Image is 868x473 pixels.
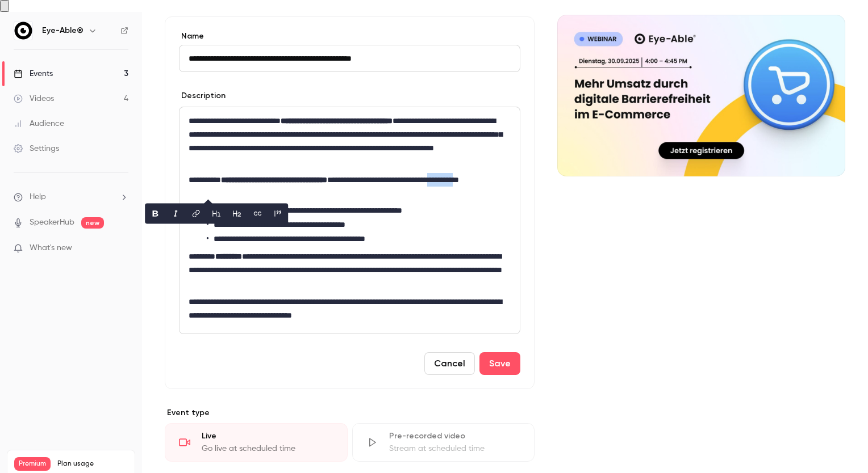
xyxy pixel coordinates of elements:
[165,423,348,462] div: LiveGo live at scheduled time
[14,118,64,129] div: Audience
[166,205,185,223] button: italic
[30,242,72,254] span: What's new
[180,107,520,333] div: editor
[202,443,333,454] div: Go live at scheduled time
[479,352,520,375] button: Save
[81,217,104,229] span: new
[14,143,59,154] div: Settings
[269,205,287,223] button: blockquote
[179,107,520,334] section: description
[165,407,535,419] p: Event type
[389,443,521,454] div: Stream at scheduled time
[14,93,54,104] div: Videos
[14,68,53,79] div: Events
[30,191,46,203] span: Help
[557,1,845,176] section: Cover image
[14,22,32,40] img: Eye-Able®
[389,430,521,442] div: Pre-recorded video
[30,217,74,229] a: SpeakerHub
[352,423,535,462] div: Pre-recorded videoStream at scheduled time
[14,457,51,471] span: Premium
[179,90,226,102] label: Description
[42,25,84,36] h6: Eye-Able®
[179,31,520,42] label: Name
[57,459,128,468] span: Plan usage
[187,205,205,223] button: link
[424,352,475,375] button: Cancel
[146,205,164,223] button: bold
[14,191,128,203] li: help-dropdown-opener
[202,430,333,442] div: Live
